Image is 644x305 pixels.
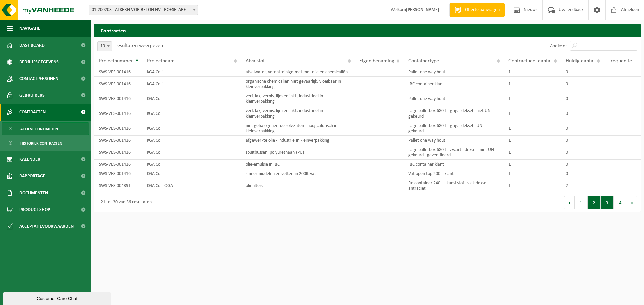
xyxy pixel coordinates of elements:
span: Bedrijfsgegevens [19,54,59,70]
h2: Contracten [94,24,641,37]
td: 0 [560,136,603,145]
td: Pallet one way hout [403,67,503,77]
button: 2 [588,196,601,209]
span: 01-200203 - ALKERN VOR BETON NV - ROESELARE [89,5,198,15]
td: IBC container klant [403,160,503,169]
td: 1 [503,67,560,77]
span: Contactpersonen [19,70,58,87]
a: Actieve contracten [2,122,89,135]
td: SWS-VES-001416 [94,77,142,91]
td: Vat open top 200 L klant [403,169,503,178]
td: SWS-VES-001416 [94,106,142,121]
td: 0 [560,160,603,169]
td: KGA Colli [142,77,240,91]
span: Acceptatievoorwaarden [19,218,74,235]
td: KGA Colli [142,169,240,178]
button: 3 [601,196,614,209]
td: KGA Colli [142,136,240,145]
td: 1 [503,145,560,160]
td: KGA Colli [142,67,240,77]
a: Offerte aanvragen [449,3,505,17]
span: Product Shop [19,201,50,218]
td: Lage palletbox 680 L - grijs - deksel - UN-gekeurd [403,121,503,136]
td: SWS-VES-001416 [94,136,142,145]
span: Kalender [19,151,40,168]
td: 1 [503,91,560,106]
td: spuitbussen, polyurethaan (PU) [240,145,354,160]
td: 1 [503,77,560,91]
span: Projectnaam [147,58,175,64]
button: Next [627,196,637,209]
span: 10 [97,41,112,51]
td: SWS-VES-004391 [94,178,142,193]
span: Navigatie [19,20,40,37]
td: 1 [503,121,560,136]
td: Pallet one way hout [403,136,503,145]
td: SWS-VES-001416 [94,67,142,77]
td: KGA Colli [142,145,240,160]
td: 1 [503,169,560,178]
td: KGA Colli OGA [142,178,240,193]
button: Previous [564,196,575,209]
td: SWS-VES-001416 [94,169,142,178]
span: Contracten [19,104,46,121]
span: Offerte aanvragen [463,7,501,13]
td: SWS-VES-001416 [94,91,142,106]
td: oliefilters [240,178,354,193]
td: 0 [560,145,603,160]
td: KGA Colli [142,121,240,136]
td: verf, lak, vernis, lijm en inkt, industrieel in kleinverpakking [240,91,354,106]
td: IBC container klant [403,77,503,91]
td: 0 [560,106,603,121]
td: KGA Colli [142,106,240,121]
td: 1 [503,160,560,169]
a: Historiek contracten [2,137,89,149]
span: Actieve contracten [20,123,58,135]
td: niet gehalogeneerde solventen - hoogcalorisch in kleinverpakking [240,121,354,136]
span: Documenten [19,184,48,201]
span: 01-200203 - ALKERN VOR BETON NV - ROESELARE [89,5,198,15]
td: Pallet one way hout [403,91,503,106]
label: Zoeken: [550,43,567,49]
td: 1 [503,178,560,193]
span: Dashboard [19,37,45,54]
td: 1 [503,136,560,145]
span: Huidig aantal [566,58,595,64]
td: 2 [560,178,603,193]
td: smeermiddelen en vetten in 200lt-vat [240,169,354,178]
td: olie-emulsie in IBC [240,160,354,169]
td: SWS-VES-001416 [94,145,142,160]
td: verf, lak, vernis, lijm en inkt, industrieel in kleinverpakking [240,106,354,121]
span: Gebruikers [19,87,45,104]
td: 1 [503,106,560,121]
span: Projectnummer [99,58,133,64]
td: afvalwater, verontreinigd met met olie en chemicaliën [240,67,354,77]
iframe: chat widget [3,290,112,305]
td: KGA Colli [142,91,240,106]
label: resultaten weergeven [115,43,163,48]
span: Contractueel aantal [508,58,552,64]
button: 1 [575,196,588,209]
td: 0 [560,91,603,106]
td: 0 [560,77,603,91]
span: Rapportage [19,168,45,184]
span: Containertype [408,58,439,64]
td: organische chemicaliën niet gevaarlijk, vloeibaar in kleinverpakking [240,77,354,91]
td: Lage palletbox 680 L - grijs - deksel - niet UN-gekeurd [403,106,503,121]
span: Eigen benaming [359,58,394,64]
td: SWS-VES-001416 [94,121,142,136]
span: 10 [98,42,112,51]
strong: [PERSON_NAME] [406,7,439,12]
td: Rolcontainer 240 L - kunststof - vlak deksel - antraciet [403,178,503,193]
div: 21 tot 30 van 36 resultaten [97,197,152,209]
td: KGA Colli [142,160,240,169]
td: 0 [560,67,603,77]
td: Lage palletbox 680 L - zwart - deksel - niet UN-gekeurd - geventileerd [403,145,503,160]
span: Frequentie [608,58,632,64]
td: SWS-VES-001416 [94,160,142,169]
button: 4 [614,196,627,209]
td: afgewerkte olie - industrie in kleinverpakking [240,136,354,145]
td: 0 [560,169,603,178]
span: Afvalstof [246,58,265,64]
